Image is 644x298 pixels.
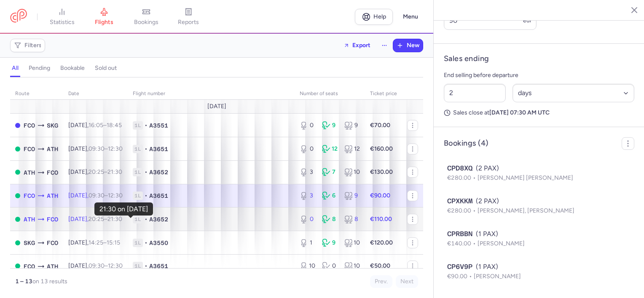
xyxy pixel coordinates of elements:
span: A3551 [149,121,168,130]
span: [DATE] [207,103,226,110]
span: Help [373,13,386,20]
span: Filters [24,42,42,49]
span: [DATE], [68,168,122,176]
time: 18:45 [107,122,122,129]
span: 1L [133,215,143,223]
div: 12 [344,145,360,153]
p: Sales close at [444,109,634,117]
span: [DATE], [68,239,120,246]
span: [DATE], [68,216,122,223]
span: – [89,122,122,129]
span: ATH [47,191,58,200]
time: 14:25 [89,239,103,246]
span: – [89,168,122,176]
span: A3652 [149,215,168,223]
button: Export [338,39,376,52]
h4: all [12,64,19,72]
time: 12:30 [108,145,123,152]
time: 20:25 [89,168,104,176]
div: 0 [300,215,315,223]
th: route [10,88,63,100]
span: SKG [24,238,35,247]
div: (2 PAX) [447,196,631,206]
span: FCO [24,144,35,154]
time: 09:30 [89,145,105,152]
span: 1L [133,121,143,130]
strong: €160.00 [370,145,393,152]
div: 10 [344,168,360,176]
span: bookings [134,19,158,26]
button: CPRBBN(1 PAX)€140.00[PERSON_NAME] [447,229,631,248]
div: 0 [300,145,315,153]
span: • [145,239,148,247]
div: 3 [300,192,315,200]
time: 15:15 [107,239,120,246]
strong: [DATE] 07:30 AM UTC [489,109,550,116]
span: [PERSON_NAME] [478,240,525,247]
time: 12:30 [108,192,123,199]
strong: €110.00 [370,216,392,223]
span: 1L [133,145,143,153]
span: • [145,145,148,153]
span: ATH [24,168,35,177]
div: 7 [322,168,338,176]
strong: €130.00 [370,168,393,176]
span: New [407,42,419,49]
span: • [145,168,148,176]
button: Menu [398,9,423,25]
span: €140.00 [447,240,478,247]
a: CitizenPlane red outlined logo [10,9,27,24]
div: 9 [344,121,360,130]
span: [DATE], [68,122,122,129]
span: FCO [47,215,58,224]
div: 12 [322,145,338,153]
button: New [393,39,423,52]
button: Filters [11,39,45,52]
span: A3652 [149,168,168,176]
span: • [145,262,148,270]
span: FCO [24,262,35,271]
span: on 13 results [32,278,67,285]
span: – [89,192,123,199]
time: 16:05 [89,122,103,129]
span: 1L [133,168,143,176]
span: FCO [47,168,58,177]
span: A3651 [149,145,168,153]
strong: €70.00 [370,122,390,129]
div: 9 [344,192,360,200]
h4: pending [29,64,50,72]
p: End selling before departure [444,70,634,80]
h4: Sales ending [444,54,489,64]
time: 21:30 [107,168,122,176]
div: 9 [322,239,338,247]
time: 09:30 [89,192,105,199]
span: FCO [24,191,35,200]
strong: €50.00 [370,262,390,269]
span: • [145,215,148,223]
span: 1L [133,192,143,200]
strong: €90.00 [370,192,390,199]
span: CPD8XQ [447,163,472,173]
span: SKG [47,121,58,130]
th: date [63,88,128,100]
span: A3651 [149,192,168,200]
div: (1 PAX) [447,262,631,272]
span: – [89,262,123,269]
h4: Bookings (4) [444,138,488,148]
a: flights [83,8,125,26]
span: – [89,216,122,223]
th: Flight number [128,88,295,100]
div: 6 [322,192,338,200]
a: statistics [41,8,83,26]
span: • [145,121,148,130]
span: [DATE], [68,145,123,152]
time: 20:25 [89,216,104,223]
span: €280.00 [447,174,478,181]
time: 21:30 [107,216,122,223]
span: 1L [133,262,143,270]
span: FCO [24,121,35,130]
div: 9 [322,121,338,130]
strong: 1 – 13 [15,278,32,285]
span: [PERSON_NAME] [474,273,521,280]
a: bookings [125,8,167,26]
